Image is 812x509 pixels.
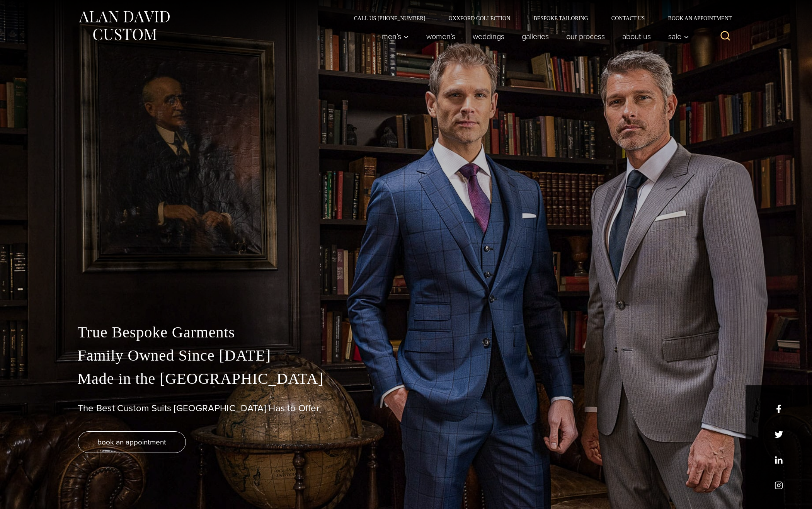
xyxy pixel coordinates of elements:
a: x/twitter [775,430,783,439]
span: Men’s [382,32,409,40]
a: Book an Appointment [656,15,734,21]
span: Sale [668,32,689,40]
a: facebook [775,405,783,413]
a: book an appointment [78,431,186,453]
a: Call Us [PHONE_NUMBER] [342,15,437,21]
a: About Us [613,29,659,44]
a: Oxxford Collection [437,15,522,21]
nav: Secondary Navigation [342,15,735,21]
button: View Search Form [716,27,735,46]
img: Alan David Custom [78,9,170,43]
a: weddings [464,29,513,44]
p: True Bespoke Garments Family Owned Since [DATE] Made in the [GEOGRAPHIC_DATA] [78,321,735,390]
span: book an appointment [97,436,166,448]
a: Our Process [557,29,613,44]
h1: The Best Custom Suits [GEOGRAPHIC_DATA] Has to Offer [78,403,735,414]
a: Galleries [513,29,557,44]
a: instagram [775,481,783,490]
a: Women’s [417,29,464,44]
a: Bespoke Tailoring [522,15,599,21]
a: linkedin [775,456,783,464]
a: Contact Us [600,15,657,21]
nav: Primary Navigation [373,29,693,44]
